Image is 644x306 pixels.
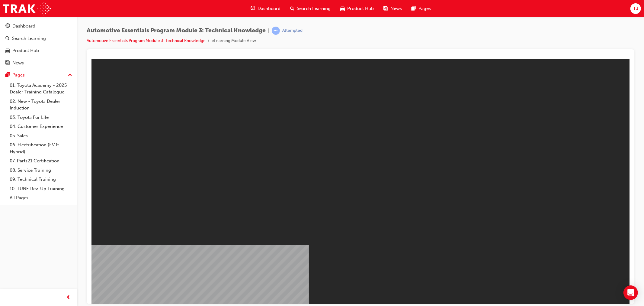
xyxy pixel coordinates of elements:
[68,71,72,79] span: up-icon
[633,5,638,12] span: TJ
[268,27,269,34] span: |
[7,122,75,131] a: 04. Customer Experience
[7,175,75,184] a: 09. Technical Training
[7,81,75,97] a: 01. Toyota Academy - 2025 Dealer Training Catalogue
[212,37,256,44] li: eLearning Module View
[390,5,402,12] span: News
[290,5,294,12] span: search-icon
[5,36,10,41] span: search-icon
[251,5,255,12] span: guage-icon
[7,184,75,194] a: 10. TUNE Rev-Up Training
[407,2,436,15] a: pages-iconPages
[418,5,431,12] span: Pages
[2,70,75,81] button: Pages
[340,5,345,12] span: car-icon
[7,113,75,122] a: 03. Toyota For Life
[7,97,75,113] a: 02. New - Toyota Dealer Induction
[7,131,75,141] a: 05. Sales
[297,5,331,12] span: Search Learning
[272,27,280,35] span: learningRecordVerb_ATTEMPT-icon
[7,166,75,175] a: 08. Service Training
[2,19,75,70] button: DashboardSearch LearningProduct HubNews
[5,73,10,78] span: pages-icon
[5,60,10,66] span: news-icon
[383,5,388,12] span: news-icon
[5,24,10,29] span: guage-icon
[12,35,46,42] div: Search Learning
[7,193,75,203] a: All Pages
[412,5,416,12] span: pages-icon
[379,2,407,15] a: news-iconNews
[12,23,35,30] div: Dashboard
[7,156,75,166] a: 07. Parts21 Certification
[2,33,75,44] a: Search Learning
[2,21,75,32] a: Dashboard
[2,57,75,69] a: News
[246,2,285,15] a: guage-iconDashboard
[12,60,24,67] div: News
[285,2,335,15] a: search-iconSearch Learning
[2,45,75,56] a: Product Hub
[66,294,71,301] span: prev-icon
[12,47,39,54] div: Product Hub
[7,140,75,156] a: 06. Electrification (EV & Hybrid)
[5,48,10,54] span: car-icon
[258,5,280,12] span: Dashboard
[87,27,266,34] span: Automotive Essentials Program Module 3: Technical Knowledge
[630,3,641,14] button: TJ
[3,2,51,15] img: Trak
[347,5,374,12] span: Product Hub
[282,28,303,34] div: Attempted
[87,38,206,43] a: Automotive Essentials Program Module 3: Technical Knowledge
[335,2,379,15] a: car-iconProduct Hub
[12,72,25,79] div: Pages
[623,285,638,300] div: Open Intercom Messenger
